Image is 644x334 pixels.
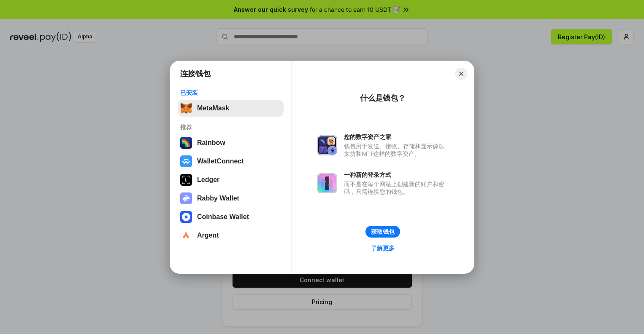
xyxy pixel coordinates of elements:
div: 推荐 [180,123,281,131]
button: MetaMask [178,100,284,117]
div: 什么是钱包？ [360,93,406,103]
button: 获取钱包 [365,226,400,238]
div: 而不是在每个网站上创建新的账户和密码，只需连接您的钱包。 [344,180,449,195]
img: svg+xml,%3Csvg%20fill%3D%22none%22%20height%3D%2233%22%20viewBox%3D%220%200%2035%2033%22%20width%... [180,102,192,114]
div: Rainbow [197,139,225,147]
button: Rainbow [178,134,284,151]
img: svg+xml,%3Csvg%20width%3D%22120%22%20height%3D%22120%22%20viewBox%3D%220%200%20120%20120%22%20fil... [180,137,192,149]
button: WalletConnect [178,153,284,170]
div: Ledger [197,176,219,184]
img: svg+xml,%3Csvg%20width%3D%2228%22%20height%3D%2228%22%20viewBox%3D%220%200%2028%2028%22%20fill%3D... [180,211,192,223]
div: 了解更多 [371,244,395,252]
div: 钱包用于发送、接收、存储和显示像以太坊和NFT这样的数字资产。 [344,142,449,158]
div: 一种新的登录方式 [344,171,449,179]
h1: 连接钱包 [180,69,211,79]
div: 获取钱包 [371,228,395,235]
img: svg+xml,%3Csvg%20xmlns%3D%22http%3A%2F%2Fwww.w3.org%2F2000%2Fsvg%22%20fill%3D%22none%22%20viewBox... [317,173,337,193]
button: Argent [178,227,284,244]
img: svg+xml,%3Csvg%20width%3D%2228%22%20height%3D%2228%22%20viewBox%3D%220%200%2028%2028%22%20fill%3D... [180,230,192,241]
a: 了解更多 [366,243,400,254]
div: MetaMask [197,104,229,112]
button: Close [455,68,467,80]
div: 您的数字资产之家 [344,133,449,141]
button: Coinbase Wallet [178,208,284,225]
img: svg+xml,%3Csvg%20width%3D%2228%22%20height%3D%2228%22%20viewBox%3D%220%200%2028%2028%22%20fill%3D... [180,155,192,167]
img: svg+xml,%3Csvg%20xmlns%3D%22http%3A%2F%2Fwww.w3.org%2F2000%2Fsvg%22%20fill%3D%22none%22%20viewBox... [317,135,337,155]
button: Ledger [178,171,284,188]
button: Rabby Wallet [178,190,284,207]
div: Coinbase Wallet [197,213,249,221]
img: svg+xml,%3Csvg%20xmlns%3D%22http%3A%2F%2Fwww.w3.org%2F2000%2Fsvg%22%20width%3D%2228%22%20height%3... [180,174,192,186]
div: Rabby Wallet [197,195,239,202]
div: Argent [197,232,219,239]
img: svg+xml,%3Csvg%20xmlns%3D%22http%3A%2F%2Fwww.w3.org%2F2000%2Fsvg%22%20fill%3D%22none%22%20viewBox... [180,192,192,204]
div: 已安装 [180,89,281,96]
div: WalletConnect [197,158,244,165]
